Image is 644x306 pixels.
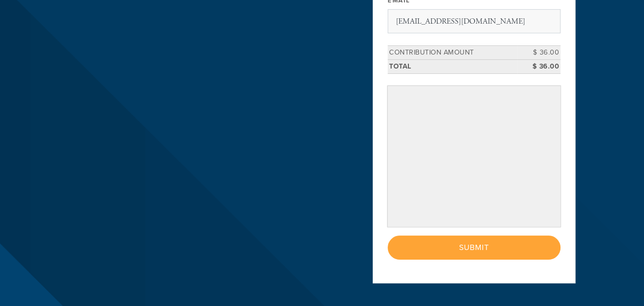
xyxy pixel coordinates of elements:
td: $ 36.00 [517,59,560,73]
iframe: Secure payment input frame [390,88,559,225]
td: $ 36.00 [517,46,560,60]
td: Total [388,59,517,73]
td: Contribution Amount [388,46,517,60]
